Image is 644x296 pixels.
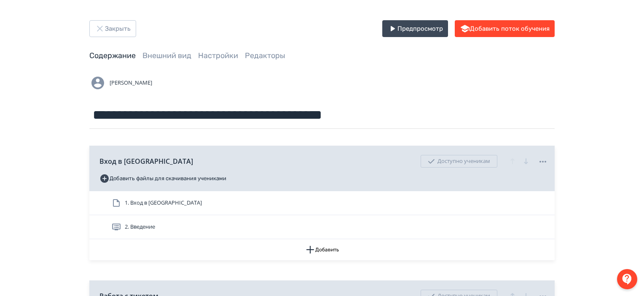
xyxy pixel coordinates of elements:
span: [PERSON_NAME] [110,79,152,87]
span: 1. Вход в Jira [125,199,202,207]
button: Добавить файлы для скачивания учениками [99,172,226,185]
a: Внешний вид [142,51,191,60]
button: Закрыть [89,20,136,37]
div: Доступно ученикам [421,155,497,168]
div: 1. Вход в [GEOGRAPHIC_DATA] [89,191,555,215]
button: Добавить [89,239,555,260]
span: 2. Введение [125,223,155,231]
div: 2. Введение [89,215,555,239]
button: Добавить поток обучения [455,20,555,37]
a: Содержание [89,51,136,60]
button: Предпросмотр [382,20,448,37]
a: Редакторы [245,51,285,60]
a: Настройки [198,51,238,60]
span: Вход в [GEOGRAPHIC_DATA] [99,156,193,166]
